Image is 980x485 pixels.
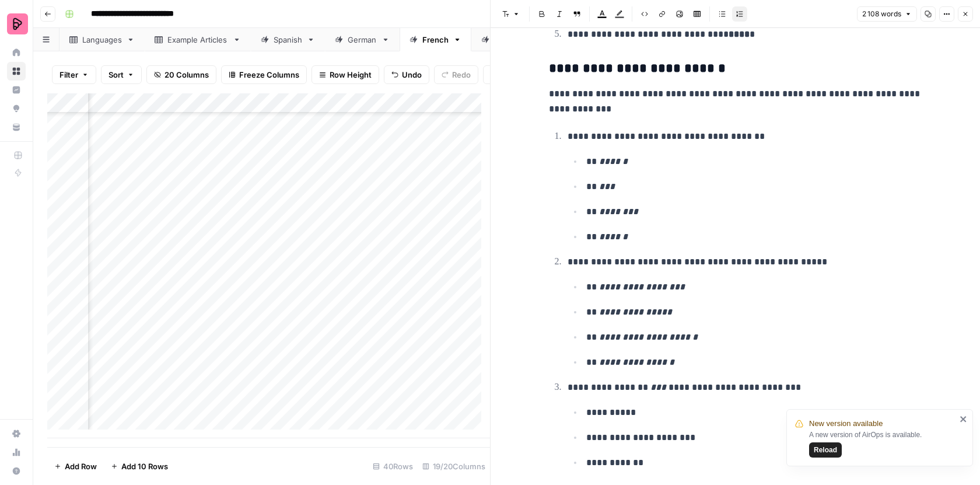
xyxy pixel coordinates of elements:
button: close [960,414,968,424]
div: German [348,34,377,46]
img: Preply Logo [7,13,28,34]
button: Workspace: Preply [7,9,26,39]
a: Arabic [471,28,540,51]
button: Row Height [311,65,379,84]
a: French [400,28,471,51]
div: 40 Rows [368,457,418,476]
span: Row Height [330,69,372,81]
a: Your Data [7,118,26,137]
button: 20 Columns [146,65,216,84]
span: New version available [809,418,883,430]
div: Spanish [274,34,302,46]
a: Settings [7,424,26,443]
button: Redo [434,65,478,84]
button: Filter [52,65,96,84]
button: Sort [101,65,142,84]
a: German [325,28,400,51]
a: Home [7,43,26,62]
span: Redo [452,69,471,81]
a: Opportunities [7,99,26,118]
button: 2 108 words [857,6,917,22]
span: Filter [60,69,78,81]
div: A new version of AirOps is available. [809,430,956,458]
span: Sort [108,69,124,81]
button: Freeze Columns [221,65,307,84]
span: Add 10 Rows [121,460,168,472]
div: Example Articles [167,34,228,46]
a: Spanish [251,28,325,51]
a: Languages [60,28,145,51]
span: Undo [402,69,422,81]
button: Help + Support [7,462,26,480]
div: Languages [82,34,122,46]
span: Add Row [65,460,97,472]
a: Insights [7,81,26,99]
a: Example Articles [145,28,251,51]
a: Browse [7,62,26,81]
span: 2 108 words [862,9,901,19]
button: Add Row [47,457,104,476]
button: Add 10 Rows [104,457,175,476]
span: Reload [814,445,837,455]
button: Reload [809,442,842,458]
span: Freeze Columns [239,69,299,81]
div: French [422,34,449,46]
span: 20 Columns [164,69,209,81]
button: Undo [384,65,429,84]
div: 19/20 Columns [418,457,490,476]
a: Usage [7,443,26,462]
